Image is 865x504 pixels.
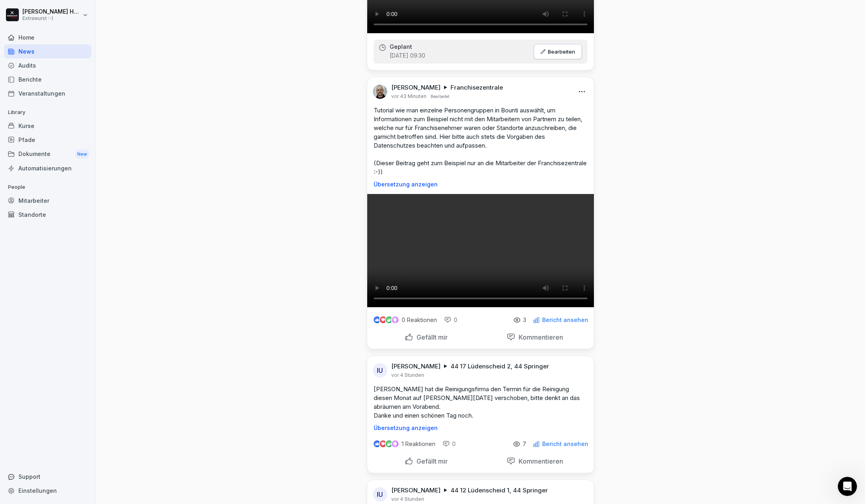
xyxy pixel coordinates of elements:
div: [PERSON_NAME], wir haben es intern getestet und es hat problemlos funktioniert. Es könnte sich um... [13,136,125,215]
img: like [374,441,380,447]
p: Gefällt mir [413,457,448,465]
div: Kim sagt… [6,242,154,285]
div: Kim sagt… [6,108,154,132]
a: Berichte [4,72,91,86]
div: IU [373,363,387,378]
div: Ziar • Vor 1 Std [13,229,50,234]
p: Bearbeiten [548,48,575,55]
button: Home [125,3,141,18]
iframe: Intercom live chat [838,477,857,496]
textarea: Nachricht senden... [7,245,154,259]
div: Ziar sagt… [6,68,154,108]
p: [PERSON_NAME] [391,84,441,92]
p: Übersetzung anzeigen [374,181,587,188]
img: celebrate [386,316,392,323]
div: Support [4,470,91,484]
div: Ziar [13,215,125,223]
h1: Ziar [39,4,51,10]
p: Bericht ansehen [542,317,588,323]
div: Kurse [4,119,91,133]
a: News [4,44,91,58]
img: k5nlqdpwapsdgj89rsfbt2s8.png [373,84,387,99]
div: joined the conversation [51,52,119,59]
p: Extrawurst :-) [22,16,81,21]
p: [PERSON_NAME] [391,362,441,370]
button: Sende eine Nachricht… [137,259,150,272]
p: Library [4,106,91,119]
p: 3 [523,317,526,323]
img: love [380,317,386,323]
p: Tutorial wie man einzelne Personengruppen in Bounti auswählt, um Informationen zum Beispiel nicht... [374,106,587,176]
a: Pfade [4,133,91,147]
div: 0 [443,440,456,448]
img: Profile image for Ziar [23,4,36,17]
button: Anhang hochladen [38,262,44,268]
div: Hi [PERSON_NAME], danke für deine Nachricht. Wir schauen uns das an und ich melde mich bei dir! [13,73,125,97]
img: inspiring [392,440,398,448]
div: Schließen [141,3,155,18]
b: Ziar [51,52,62,58]
p: 7 [523,441,526,447]
a: Home [4,30,91,44]
p: Kommentieren [515,333,563,341]
div: Danke 😀 [116,108,154,126]
img: celebrate [386,440,392,447]
a: Veranstaltungen [4,86,91,100]
a: Einstellungen [4,484,91,498]
button: GIF-Auswahl [25,262,32,268]
a: Automatisierungen [4,161,91,175]
div: [PERSON_NAME], wir haben es intern getestet und es hat problemlos funktioniert. Es könnte sich um... [6,132,131,228]
p: Bericht ansehen [542,441,588,447]
div: IU [373,487,387,502]
p: vor 4 Stunden [391,496,424,502]
div: Meldung bei Fehler [6,17,154,50]
p: [PERSON_NAME] Hagebaum [22,8,81,15]
p: [PERSON_NAME] [391,486,441,494]
img: like [374,317,380,323]
div: Alles probiert. Jetzt mal ein anderes Video hochgeladen. Das geht jetzt 😀 Komisch [29,242,154,275]
p: Bearbeitet [430,93,449,100]
p: [DATE] 09:30 [390,52,425,60]
div: Bounti - E...aenken.mp4 [80,22,148,30]
p: Geplant [390,44,412,50]
p: Vor 1 Std aktiv [39,10,77,18]
p: Übersetzung anzeigen [374,425,587,431]
a: Audits [4,58,91,72]
p: [PERSON_NAME] hat die Reinigungsfirma den Termin für die Reinigung diesen Monat auf [PERSON_NAME]... [374,385,587,420]
div: Ziar sagt… [6,50,154,68]
img: inspiring [392,316,398,324]
div: Hi [PERSON_NAME], danke für deine Nachricht. Wir schauen uns das an und ich melde mich bei dir! [6,68,131,102]
div: Ziar sagt… [6,132,154,242]
button: Bearbeiten [534,44,582,59]
a: DokumenteNew [4,147,91,162]
div: Bounti - E...aenken.mp4 [66,17,154,36]
p: 0 Reaktionen [402,317,437,323]
a: Mitarbeiter [4,194,91,208]
button: go back [5,3,20,18]
p: 1 Reaktionen [402,441,435,447]
p: vor 43 Minuten [391,93,426,100]
p: Franchisezentrale [451,84,503,92]
div: New [75,150,89,159]
a: Standorte [4,208,91,222]
img: love [380,441,386,447]
img: Profile image for Ziar [41,51,49,59]
div: Danke 😀 [122,113,148,121]
div: Dateien dürfen maximal 100 MB groß sein. [42,38,154,44]
div: 0 [444,316,457,324]
div: Dokumente [4,147,91,162]
p: Gefällt mir [413,333,448,341]
p: 44 12 Lüdenscheid 1, 44 Springer [451,486,548,494]
p: vor 4 Stunden [391,372,424,378]
button: Emoji-Auswahl [12,262,19,268]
